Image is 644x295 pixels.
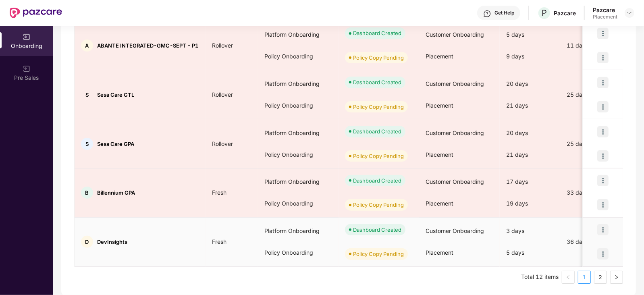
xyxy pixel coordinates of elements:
div: Policy Onboarding [258,144,339,166]
img: icon [597,77,609,88]
span: Placement [426,53,453,60]
div: Platform Onboarding [258,220,339,242]
div: Policy Copy Pending [353,152,404,160]
img: icon [597,126,609,137]
span: DevInsights [97,239,127,245]
div: Dashboard Created [353,177,401,185]
div: Policy Onboarding [258,95,339,116]
div: 21 days [500,95,560,116]
li: 2 [594,271,607,284]
div: Pazcare [593,6,617,14]
span: Sesa Care GTL [97,91,134,98]
div: Dashboard Created [353,29,401,37]
div: Platform Onboarding [258,73,339,95]
div: 21 days [500,144,560,166]
span: ABANTE INTEGRATED-GMC-SEPT - P1 [97,42,198,49]
span: Placement [426,151,453,158]
div: D [81,236,93,248]
img: icon [597,101,609,112]
a: 2 [594,271,607,283]
div: 5 days [500,242,560,264]
span: Customer Onboarding [426,227,484,234]
div: 33 days [560,188,629,197]
div: A [81,39,93,52]
div: Platform Onboarding [258,171,339,193]
img: svg+xml;base64,PHN2ZyBpZD0iRHJvcGRvd24tMzJ4MzIiIHhtbG5zPSJodHRwOi8vd3d3LnczLm9yZy8yMDAwL3N2ZyIgd2... [626,10,633,16]
span: Fresh [206,189,233,196]
div: Policy Onboarding [258,46,339,67]
img: icon [597,224,609,235]
div: Policy Copy Pending [353,103,404,111]
div: Dashboard Created [353,127,401,135]
span: Customer Onboarding [426,178,484,185]
img: icon [597,199,609,210]
img: svg+xml;base64,PHN2ZyB3aWR0aD0iMjAiIGhlaWdodD0iMjAiIHZpZXdCb3g9IjAgMCAyMCAyMCIgZmlsbD0ibm9uZSIgeG... [23,33,31,41]
span: Rollover [206,91,239,98]
li: Total 12 items [521,271,559,284]
div: 25 days [560,90,629,99]
div: 17 days [500,171,560,193]
span: Placement [426,102,453,109]
div: Policy Onboarding [258,242,339,264]
div: 5 days [500,24,560,46]
li: Previous Page [562,271,575,284]
div: Platform Onboarding [258,122,339,144]
span: Sesa Care GPA [97,141,134,147]
div: Policy Copy Pending [353,201,404,209]
div: 19 days [500,193,560,214]
div: 36 days [560,237,629,246]
img: New Pazcare Logo [10,8,62,18]
div: Platform Onboarding [258,24,339,46]
div: Pazcare [554,9,576,17]
div: 20 days [500,122,560,144]
img: svg+xml;base64,PHN2ZyBpZD0iSGVscC0zMngzMiIgeG1sbnM9Imh0dHA6Ly93d3cudzMub3JnLzIwMDAvc3ZnIiB3aWR0aD... [483,10,491,18]
div: B [81,187,93,199]
div: 3 days [500,220,560,242]
a: 1 [578,271,590,283]
img: icon [597,28,609,39]
div: Policy Copy Pending [353,250,404,258]
div: Dashboard Created [353,226,401,234]
div: 11 days [560,41,629,50]
span: P [542,8,547,18]
div: Policy Copy Pending [353,54,404,62]
div: Dashboard Created [353,78,401,86]
li: 1 [578,271,591,284]
span: Placement [426,249,453,256]
div: 20 days [500,73,560,95]
img: svg+xml;base64,PHN2ZyB3aWR0aD0iMjAiIGhlaWdodD0iMjAiIHZpZXdCb3g9IjAgMCAyMCAyMCIgZmlsbD0ibm9uZSIgeG... [23,65,31,73]
button: right [610,271,623,284]
img: icon [597,150,609,162]
div: S [81,89,93,101]
span: Fresh [206,238,233,245]
span: Rollover [206,42,239,49]
img: icon [597,248,609,260]
span: left [566,275,571,280]
span: Customer Onboarding [426,80,484,87]
span: right [614,275,619,280]
span: Customer Onboarding [426,129,484,136]
div: 25 days [560,139,629,148]
div: S [81,138,93,150]
img: icon [597,175,609,186]
span: Customer Onboarding [426,31,484,38]
div: Policy Onboarding [258,193,339,214]
div: 9 days [500,46,560,67]
span: Placement [426,200,453,207]
span: Billennium GPA [97,189,135,196]
img: icon [597,52,609,63]
li: Next Page [610,271,623,284]
button: left [562,271,575,284]
span: Rollover [206,140,239,147]
div: Get Help [494,10,514,16]
div: Placement [593,14,617,20]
